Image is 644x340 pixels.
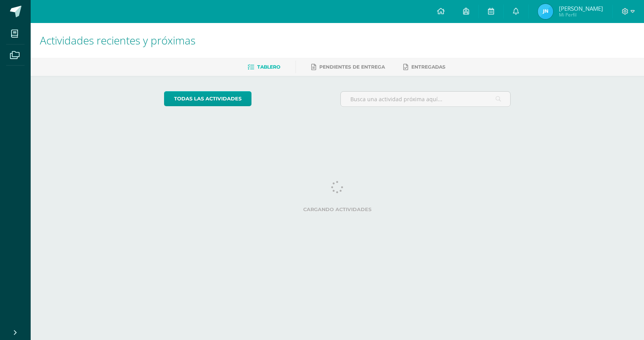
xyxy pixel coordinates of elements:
input: Busca una actividad próxima aquí... [341,92,511,107]
span: Entregadas [411,64,445,70]
span: Mi Perfil [559,11,603,18]
a: Pendientes de entrega [311,61,385,73]
label: Cargando actividades [164,207,511,212]
span: Tablero [257,64,280,70]
span: Pendientes de entrega [319,64,385,70]
a: todas las Actividades [164,91,251,106]
a: Tablero [248,61,280,73]
span: [PERSON_NAME] [559,5,603,12]
span: Actividades recientes y próximas [40,33,195,48]
img: 879b4226cacfd33fa4a786df38498b4b.png [538,4,553,19]
a: Entregadas [403,61,445,73]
